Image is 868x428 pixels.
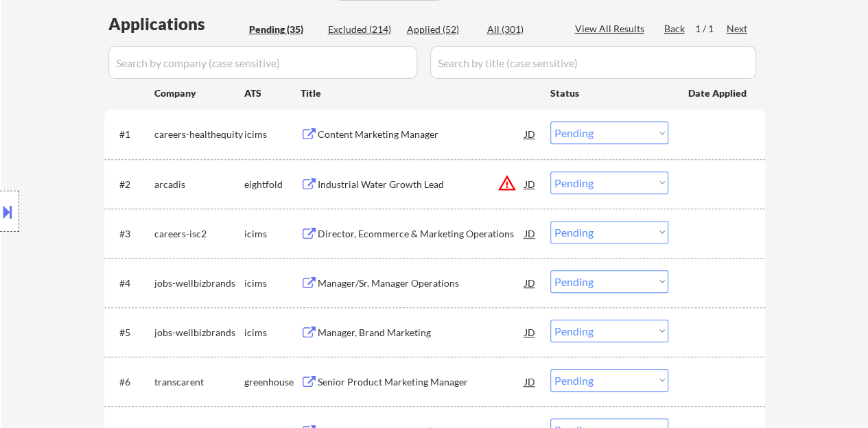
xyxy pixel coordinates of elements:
div: Excluded (214) [328,23,397,36]
div: #6 [119,375,143,389]
div: greenhouse [244,375,301,389]
div: Manager/Sr. Manager Operations [318,276,525,290]
div: Date Applied [688,86,749,100]
div: Content Marketing Manager [318,128,525,141]
div: Back [664,22,686,36]
div: eightfold [244,178,301,191]
div: All (301) [487,23,556,36]
div: Director, Ecommerce & Marketing Operations [318,227,525,241]
div: JD [524,320,537,344]
div: transcarent [154,375,244,389]
div: Status [550,80,668,105]
div: Applied (52) [407,23,476,36]
div: Industrial Water Growth Lead [318,178,525,191]
div: icims [244,326,301,340]
div: View All Results [575,22,648,36]
div: icims [244,227,301,241]
button: warning_amber [497,174,517,193]
input: Search by title (case sensitive) [430,46,756,79]
div: JD [524,221,537,246]
div: Senior Product Marketing Manager [318,375,525,389]
div: icims [244,276,301,290]
input: Search by company (case sensitive) [108,46,417,79]
div: Title [301,86,537,100]
div: JD [524,121,537,146]
div: icims [244,128,301,141]
div: Manager, Brand Marketing [318,326,525,340]
div: Pending (35) [249,23,318,36]
div: JD [524,369,537,394]
div: ATS [244,86,301,100]
div: Applications [108,16,244,32]
div: JD [524,270,537,295]
div: Next [727,22,749,36]
div: JD [524,171,537,196]
div: 1 / 1 [695,22,727,36]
